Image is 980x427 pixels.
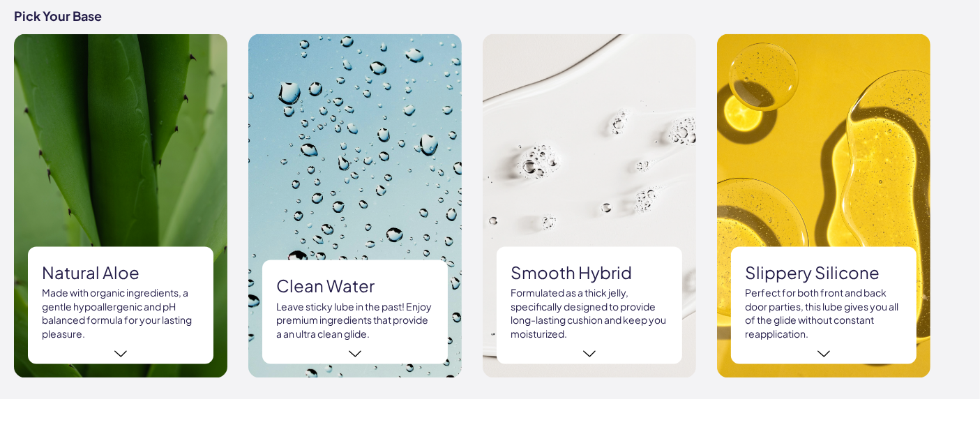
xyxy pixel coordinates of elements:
[248,34,462,378] img: Picture of a clean water
[511,286,668,340] p: Formulated as a thick jelly, specifically designed to provide long-lasting cushion and keep you m...
[483,34,696,378] a: Picture of a smooth hybrid Smooth Hybrid Formulated as a thick jelly, specifically designed to pr...
[276,300,434,341] p: Leave sticky lube in the past! Enjoy premium ingredients that provide a an ultra clean glide.
[248,34,462,378] a: Picture of a clean water Clean Water Leave sticky lube in the past! Enjoy premium ingredients tha...
[276,274,434,298] h3: Clean Water
[14,34,227,378] a: Picture of a Natural aloe Natural Aloe Made with organic ingredients, a gentle hypoallergenic and...
[483,34,696,378] img: Picture of a smooth hybrid
[717,34,930,378] a: Picture of a slippery silicone Slippery silicone Perfect for both front and back door parties, th...
[14,7,966,25] strong: Pick your Base
[14,34,227,378] img: Picture of a Natural aloe
[511,261,668,285] h3: Smooth Hybrid
[745,261,903,285] h3: Slippery silicone
[42,286,199,340] p: Made with organic ingredients, a gentle hypoallergenic and pH balanced formula for your lasting p...
[42,261,199,285] h3: Natural Aloe
[745,286,903,340] p: Perfect for both front and back door parties, this lube gives you all of the glide without consta...
[717,34,930,378] img: Picture of a slippery silicone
